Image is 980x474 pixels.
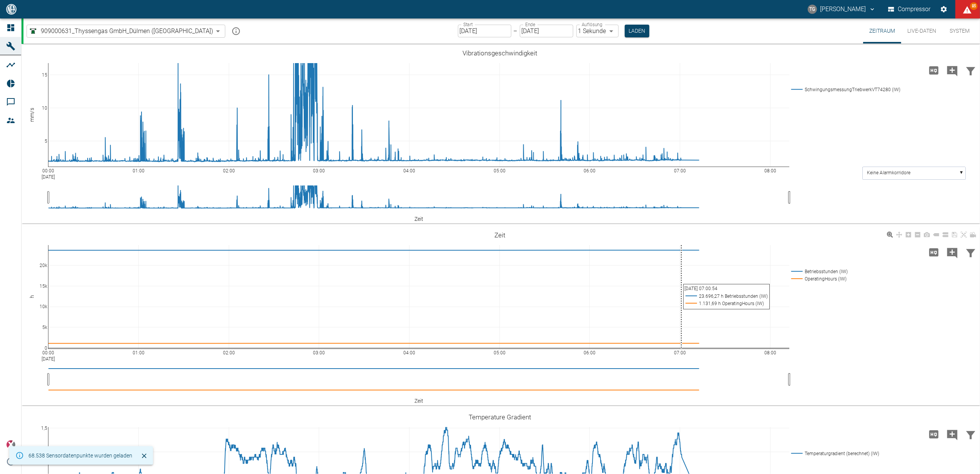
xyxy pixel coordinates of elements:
[514,27,517,35] p: –
[863,18,901,43] button: Zeitraum
[943,60,962,80] button: Kommentar hinzufügen
[41,27,213,35] span: 909000631_Thyssengas GmbH_Dülmen ([GEOGRAPHIC_DATA])
[228,23,244,39] button: mission info
[525,21,535,28] label: Ende
[942,18,977,43] button: System
[962,60,980,80] button: Daten filtern
[520,25,573,37] input: DD.MM.YYYY
[962,242,980,262] button: Daten filtern
[925,248,943,255] span: Hohe Auflösung
[925,66,943,73] span: Hohe Auflösung
[807,2,877,16] button: thomas.gregoir@neuman-esser.com
[867,170,911,176] text: Keine Alarmkorridore
[28,449,132,462] div: 68.538 Sensordatenpunkte wurden geladen
[463,21,473,28] label: Start
[6,440,15,449] img: Xplore Logo
[458,25,511,37] input: DD.MM.YYYY
[970,2,978,10] span: 85
[962,424,980,444] button: Daten filtern
[138,450,150,462] button: Schließen
[943,424,962,444] button: Kommentar hinzufügen
[901,18,942,43] button: Live-Daten
[925,430,943,437] span: Hohe Auflösung
[808,5,817,14] div: TG
[937,2,951,16] button: Einstellungen
[887,2,932,16] button: Compressor
[28,27,213,36] a: 909000631_Thyssengas GmbH_Dülmen ([GEOGRAPHIC_DATA])
[625,25,649,37] button: Laden
[943,242,962,262] button: Kommentar hinzufügen
[576,25,619,37] div: 1 Sekunde
[582,21,602,28] label: Auflösung
[5,4,17,14] img: logo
